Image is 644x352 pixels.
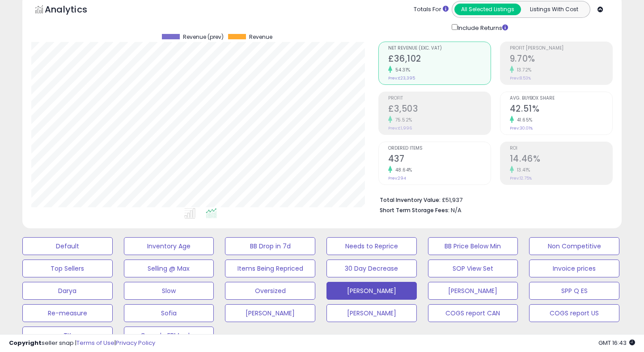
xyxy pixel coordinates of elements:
button: [PERSON_NAME] [326,304,417,322]
button: Re-measure [22,304,113,322]
div: seller snap | | [9,339,155,348]
button: Oversized [225,282,315,300]
h2: 437 [388,154,491,166]
span: N/A [451,206,462,214]
button: All Selected Listings [454,4,521,15]
h2: £36,102 [388,54,491,66]
a: Privacy Policy [116,339,155,347]
button: Slow [124,282,214,300]
button: Darya [22,282,113,300]
span: ROI [510,146,612,151]
li: £51,937 [380,194,606,205]
button: Invoice prices [529,260,619,277]
small: 13.72% [514,67,532,73]
button: COGS report CAN [428,304,518,322]
small: Prev: 12.75% [510,176,532,181]
button: SPP Q ES [529,282,619,300]
h2: 14.46% [510,154,612,166]
button: Sofia [124,304,214,322]
button: Inventory Age [124,237,214,255]
small: 48.64% [392,167,412,173]
h2: £3,503 [388,104,491,116]
span: 2025-09-7 16:43 GMT [598,339,635,347]
small: 13.41% [514,167,530,173]
button: Canada FBM sales [124,327,214,344]
span: Net Revenue (Exc. VAT) [388,46,491,51]
span: Revenue [249,34,272,40]
b: Total Inventory Value: [380,196,441,204]
button: SOP View Set [428,260,518,277]
button: [PERSON_NAME] [428,282,518,300]
span: Avg. Buybox Share [510,96,612,101]
small: 41.65% [514,117,533,123]
button: [PERSON_NAME] [225,304,315,322]
small: Prev: 294 [388,176,406,181]
button: Needs to Reprice [326,237,417,255]
h2: 42.51% [510,104,612,116]
button: BB Price Below Min [428,237,518,255]
span: Revenue (prev) [183,34,224,40]
small: Prev: £23,395 [388,75,415,81]
span: Profit [PERSON_NAME] [510,46,612,51]
span: Profit [388,96,491,101]
small: Prev: 8.53% [510,75,531,81]
small: Prev: 30.01% [510,126,533,131]
div: Include Returns [445,22,519,33]
button: Items Being Repriced [225,260,315,277]
button: COGS report US [529,304,619,322]
button: Listings With Cost [521,4,587,15]
strong: Copyright [9,339,42,347]
a: Terms of Use [76,339,114,347]
button: Top Sellers [22,260,113,277]
div: Totals For [414,5,449,14]
button: BB Drop in 7d [225,237,315,255]
button: TK [22,327,113,344]
button: Non Competitive [529,237,619,255]
h2: 9.70% [510,54,612,66]
b: Short Term Storage Fees: [380,206,449,214]
button: Default [22,237,113,255]
span: Ordered Items [388,146,491,151]
small: 75.52% [392,117,412,123]
h5: Analytics [45,3,105,18]
small: 54.31% [392,67,411,73]
button: [PERSON_NAME] [326,282,417,300]
button: 30 Day Decrease [326,260,417,277]
button: Selling @ Max [124,260,214,277]
small: Prev: £1,996 [388,126,412,131]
